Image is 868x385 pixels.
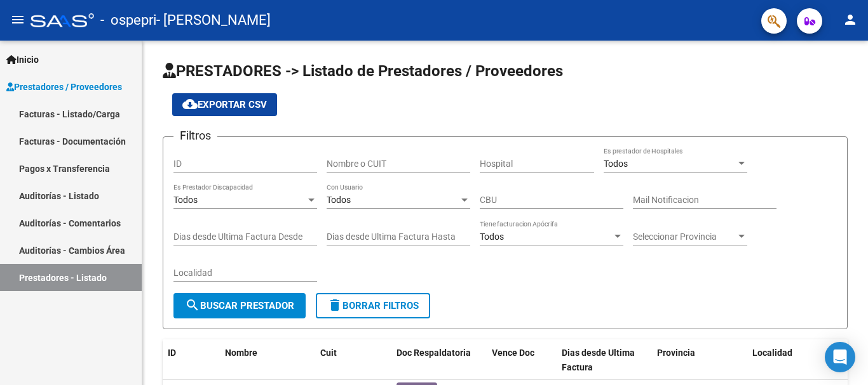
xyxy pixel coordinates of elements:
mat-icon: cloud_download [182,96,198,112]
datatable-header-cell: ID [163,339,220,381]
mat-icon: menu [10,12,25,27]
button: Borrar Filtros [316,293,430,318]
mat-icon: search [185,297,200,313]
button: Buscar Prestador [173,293,306,318]
mat-icon: delete [327,297,342,313]
h3: Filtros [173,127,217,145]
span: Inicio [6,53,39,67]
span: ID [168,348,176,358]
datatable-header-cell: Doc Respaldatoria [391,339,487,381]
datatable-header-cell: Provincia [652,339,747,381]
span: Todos [173,195,198,205]
datatable-header-cell: Cuit [315,339,391,381]
span: - ospepri [100,6,156,34]
span: Buscar Prestador [185,300,294,311]
datatable-header-cell: Dias desde Ultima Factura [557,339,652,381]
span: Exportar CSV [182,99,267,110]
button: Exportar CSV [172,93,277,116]
span: Dias desde Ultima Factura [562,348,635,372]
span: - [PERSON_NAME] [156,6,271,34]
span: Cuit [320,348,337,358]
span: PRESTADORES -> Listado de Prestadores / Proveedores [163,62,563,80]
span: Vence Doc [492,348,534,358]
div: Open Intercom Messenger [825,342,855,372]
span: Provincia [657,348,695,358]
span: Todos [604,159,628,169]
mat-icon: person [843,12,858,27]
span: Nombre [225,348,257,358]
span: Prestadores / Proveedores [6,80,122,94]
span: Seleccionar Provincia [633,232,736,242]
span: Todos [480,232,504,242]
span: Doc Respaldatoria [397,348,471,358]
datatable-header-cell: Localidad [747,339,843,381]
datatable-header-cell: Nombre [220,339,315,381]
span: Todos [327,195,351,205]
span: Borrar Filtros [327,300,419,311]
datatable-header-cell: Vence Doc [487,339,557,381]
span: Localidad [752,348,792,358]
